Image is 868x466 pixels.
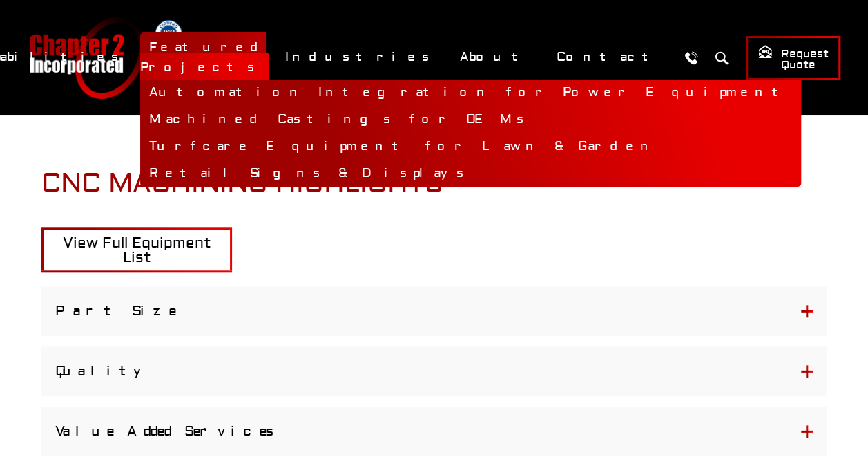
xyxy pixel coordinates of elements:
[708,45,734,71] button: Search
[140,106,801,133] a: Machined Castings for OEMs
[451,42,541,72] a: About
[28,17,145,99] a: Chapter 2 Incorporated
[548,42,671,72] a: Contact
[276,42,444,72] a: Industries
[41,168,827,200] h2: CNC Machining Highlights
[746,36,840,80] a: Request Quote
[140,32,269,82] a: Featured Projects
[41,286,827,336] button: Part Size
[758,44,829,73] span: Request Quote
[678,45,704,71] a: Call Us
[140,160,801,187] a: Retail Signs & Displays
[41,227,232,272] a: View Full Equipment List
[41,407,827,456] button: Value Added Services
[63,234,211,267] span: View Full Equipment List
[41,346,827,396] button: Quality
[140,80,801,106] a: Automation Integration for Power Equipment
[140,133,801,160] a: Turfcare Equipment for Lawn & Garden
